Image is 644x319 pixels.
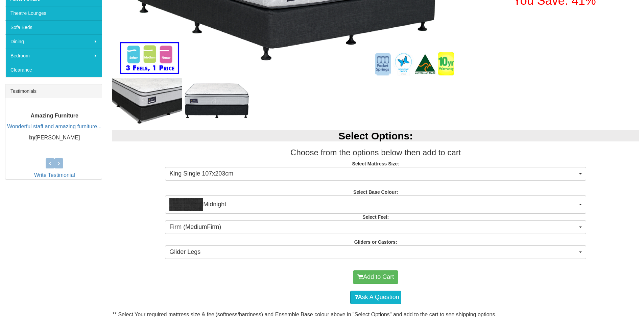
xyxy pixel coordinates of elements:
a: Bedroom [5,49,102,63]
h3: Choose from the options below then add to cart [112,148,639,157]
button: Firm (MediumFirm) [165,220,586,234]
b: Select Options: [338,130,413,141]
a: Ask A Question [350,291,401,304]
strong: Select Base Colour: [353,189,398,195]
p: [PERSON_NAME] [7,134,102,142]
span: Firm (MediumFirm) [169,223,577,232]
a: Theatre Lounges [5,6,102,20]
strong: Select Feel: [362,214,389,220]
strong: Select Mattress Size: [352,161,399,166]
button: Glider Legs [165,245,586,259]
button: Add to Cart [353,270,398,284]
img: Midnight [169,198,203,211]
a: Write Testimonial [34,172,75,178]
button: King Single 107x203cm [165,167,586,181]
button: MidnightMidnight [165,195,586,214]
span: Glider Legs [169,248,577,257]
strong: Gliders or Castors: [354,239,397,245]
a: Clearance [5,63,102,77]
span: Midnight [169,198,577,211]
b: by [29,135,35,140]
span: King Single 107x203cm [169,169,577,178]
b: Amazing Furniture [31,112,78,118]
a: Sofa Beds [5,20,102,34]
div: Testimonials [5,84,102,98]
a: Wonderful staff and amazing furniture... [7,124,102,129]
a: Dining [5,34,102,49]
